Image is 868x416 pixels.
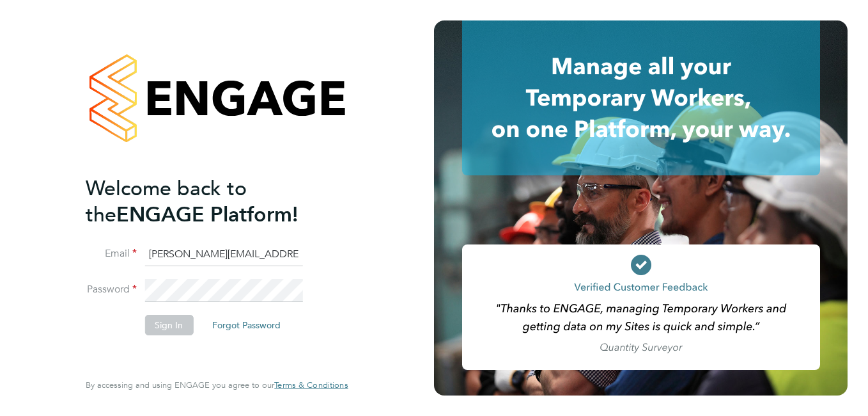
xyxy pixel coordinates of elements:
input: Enter your work email... [144,243,302,266]
span: Welcome back to the [86,176,247,227]
span: By accessing and using ENGAGE you agree to our [86,380,348,390]
a: Terms & Conditions [274,380,348,390]
label: Email [86,247,137,260]
span: Terms & Conditions [274,380,348,390]
h2: ENGAGE Platform! [86,175,335,228]
label: Password [86,283,137,296]
button: Forgot Password [202,315,291,335]
button: Sign In [144,315,193,335]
